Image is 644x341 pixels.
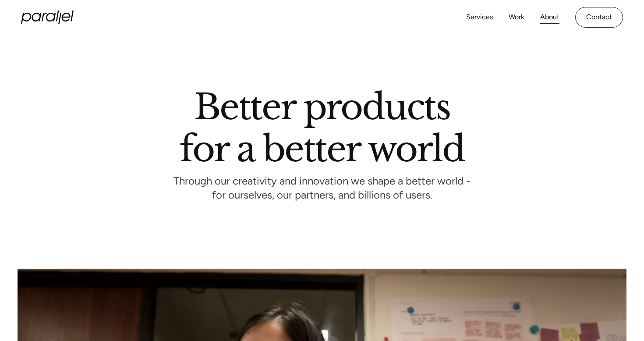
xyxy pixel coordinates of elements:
[540,11,559,24] a: About
[21,11,74,24] a: home
[509,11,524,24] a: Work
[466,11,493,24] a: Services
[180,94,464,162] h1: Better products for a better world
[575,7,623,28] a: Contact
[173,177,471,201] p: Through our creativity and innovation we shape a better world - for ourselves, our partners, and ...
